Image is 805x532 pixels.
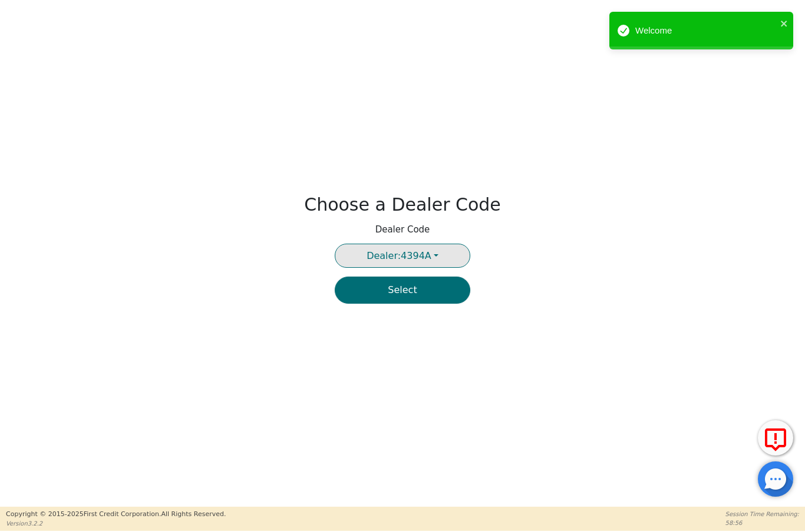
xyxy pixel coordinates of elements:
[725,510,799,518] p: Session Time Remaining:
[725,518,799,527] p: 58:56
[161,510,226,518] span: All Rights Reserved.
[304,194,501,215] h2: Choose a Dealer Code
[780,16,788,30] button: close
[6,510,226,520] p: Copyright © 2015- 2025 First Credit Corporation.
[635,24,777,38] div: Welcome
[367,250,401,261] span: Dealer:
[367,250,431,261] span: 4394A
[375,224,430,235] h4: Dealer Code
[335,277,470,304] button: Select
[6,519,226,528] p: Version 3.2.2
[335,244,470,268] button: Dealer:4394A
[758,420,793,455] button: Report Error to FCC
